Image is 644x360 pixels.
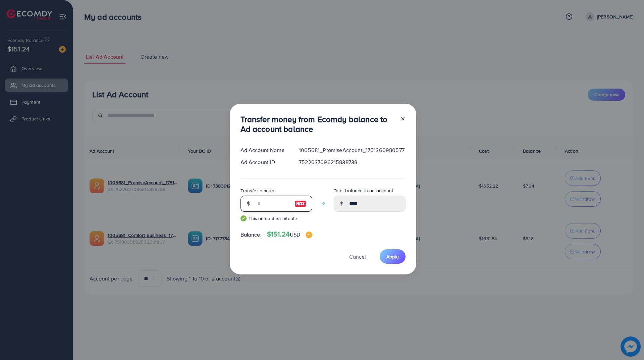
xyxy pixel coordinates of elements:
div: 1005681_PromiseAccount_1751360980577 [293,146,411,154]
label: Total balance in ad account [334,187,393,194]
label: Transfer amount [240,187,276,194]
span: Balance: [240,231,262,239]
small: This amount is suitable [240,215,312,222]
h3: Transfer money from Ecomdy balance to Ad account balance [240,114,395,134]
button: Cancel [341,249,374,264]
h4: $151.24 [267,230,313,239]
img: image [306,232,312,238]
span: Cancel [349,253,366,260]
div: Ad Account Name [235,146,294,154]
button: Apply [380,249,406,264]
div: 7522037096215838738 [293,158,411,166]
span: Apply [386,253,399,260]
img: image [294,200,307,208]
div: Ad Account ID [235,158,294,166]
img: guide [240,215,247,221]
span: USD [290,231,300,238]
